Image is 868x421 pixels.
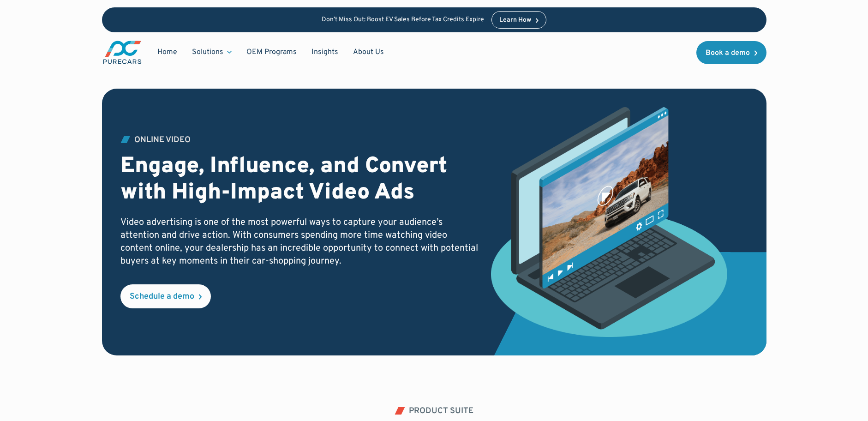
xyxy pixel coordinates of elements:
a: main [102,40,143,65]
div: Schedule a demo [130,293,194,301]
a: Book a demo [696,41,766,64]
a: Insights [304,43,346,61]
div: Online Video [134,136,191,144]
div: Solutions [192,47,223,57]
div: product suite [409,407,473,415]
div: Learn How [499,17,531,24]
img: purecars logo [102,40,143,65]
a: Learn How [491,11,546,29]
a: OEM Programs [239,43,304,61]
a: Home [150,43,185,61]
div: Solutions [185,43,239,61]
a: About Us [346,43,391,61]
p: Don’t Miss Out: Boost EV Sales Before Tax Credits Expire [322,16,484,24]
div: Book a demo [706,49,750,57]
p: Video advertising is one of the most powerful ways to capture your audience’s attention and drive... [120,216,478,268]
img: customer data platform illustration [491,107,727,337]
h2: Engage, Influence, and Convert with High-Impact Video Ads [120,154,478,207]
a: Schedule a demo [120,284,211,308]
